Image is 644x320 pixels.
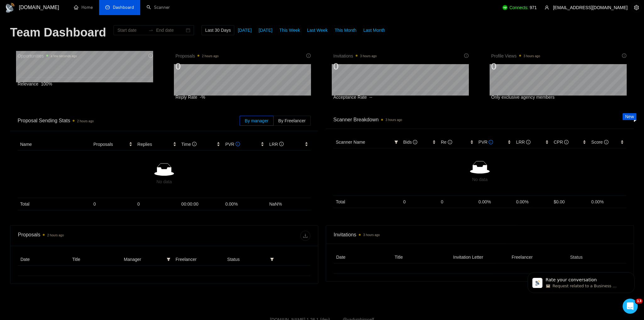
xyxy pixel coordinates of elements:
time: 3 hours ago [360,54,377,58]
span: [DATE] [238,27,252,34]
span: Re [441,140,452,145]
time: 2 hours ago [202,54,219,58]
span: PVR [225,142,240,147]
span: info-circle [464,53,469,58]
span: info-circle [413,140,417,144]
span: filter [393,137,399,147]
h1: Team Dashboard [10,25,106,40]
span: Acceptance Rate [333,95,367,100]
span: Dashboard [113,5,134,10]
button: download [300,231,310,241]
span: info-circle [622,53,626,58]
span: setting [632,5,641,10]
span: Only exclusive agency members [491,95,555,100]
span: to [148,28,153,33]
span: [DATE] [258,27,272,34]
th: Invitation Letter [451,251,509,263]
th: Date [18,253,69,266]
span: Proposals [175,52,219,60]
td: 0 [91,198,135,210]
a: setting [631,5,641,10]
time: 3 hours ago [363,233,380,237]
span: info-circle [489,140,493,144]
button: This Week [276,25,303,35]
button: Last Month [360,25,388,35]
img: logo [5,3,15,13]
span: info-circle [236,142,240,146]
time: 2 hours ago [47,234,64,237]
a: homeHome [74,5,93,10]
span: 13 [636,299,643,304]
iframe: Intercom live chat [623,299,638,314]
span: Reply Rate [175,95,197,100]
button: [DATE] [255,25,276,35]
span: Bids [403,140,417,145]
span: This Month [335,27,356,34]
span: info-circle [279,142,284,146]
iframe: Intercom notifications message [518,259,644,303]
div: Proposals [18,231,164,241]
span: info-circle [306,53,311,58]
time: 3 hours ago [524,54,540,58]
span: This Week [279,27,300,34]
th: Date [334,251,392,263]
span: -% [200,95,205,100]
span: Proposal Sending Stats [18,117,240,124]
div: No data [336,176,624,183]
button: setting [631,3,641,13]
span: New [625,114,634,119]
span: By manager [245,118,268,123]
img: upwork-logo.png [502,5,508,10]
th: Manager [121,253,173,266]
button: This Month [331,25,360,35]
td: 0 [135,198,179,210]
div: 0 [491,60,540,72]
span: dashboard [105,5,110,9]
time: 2 hours ago [77,119,94,123]
span: info-circle [526,140,530,144]
td: 0 [401,196,438,208]
span: download [301,233,310,238]
td: $ 0.00 [551,196,589,208]
th: Proposals [91,138,135,151]
span: swap-right [148,28,153,33]
span: Scanner Name [336,140,365,145]
td: Total [18,198,91,210]
td: 0.00 % [476,196,514,208]
span: Proposals [93,141,128,148]
span: user [545,5,549,10]
button: [DATE] [234,25,255,35]
span: Last Week [307,27,328,34]
td: 0 [438,196,476,208]
span: Scanner Breakdown [333,116,626,124]
span: CPR [554,140,569,145]
div: No data [20,178,308,185]
span: Score [591,140,608,145]
th: Title [392,251,451,263]
span: Invitations [333,52,377,60]
span: Last Month [363,27,385,34]
span: Invitations [334,231,626,239]
td: 0.00 % [589,196,626,208]
span: Relevance [18,81,38,86]
th: Freelancer [173,253,225,266]
time: 3 hours ago [386,118,402,122]
th: Status [568,251,626,263]
span: info-circle [604,140,608,144]
span: filter [165,255,172,264]
button: Last 30 Days [202,25,234,35]
input: End date [156,27,185,34]
span: filter [167,257,170,261]
span: 971 [530,4,536,11]
span: -- [369,95,372,100]
th: Freelancer [509,251,568,263]
td: Total [333,196,401,208]
td: NaN % [267,198,311,210]
th: Replies [135,138,179,151]
button: Last Week [303,25,331,35]
span: filter [394,140,398,144]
